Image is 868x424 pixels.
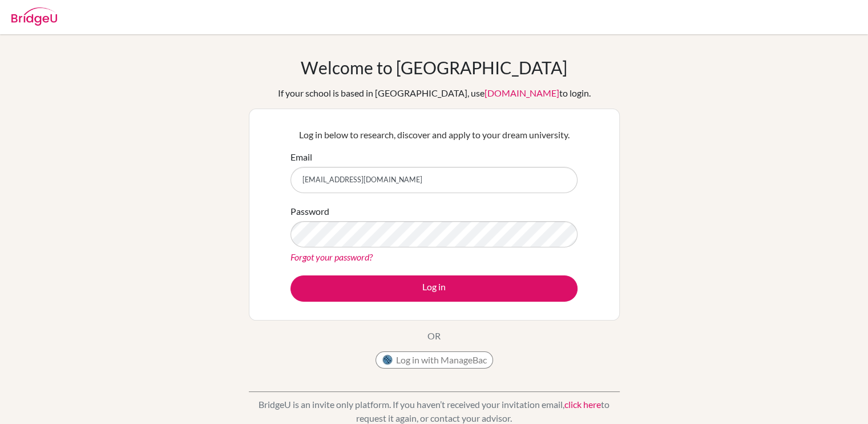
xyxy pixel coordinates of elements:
[290,275,578,302] button: Log in
[278,86,591,100] div: If your school is based in [GEOGRAPHIC_DATA], use to login.
[564,399,601,410] a: click here
[290,150,312,164] label: Email
[301,57,567,78] h1: Welcome to [GEOGRAPHIC_DATA]
[290,251,373,262] a: Forgot your password?
[376,351,493,369] button: Log in with ManageBac
[427,329,441,343] p: OR
[11,7,57,26] img: Bridge-U
[290,205,329,218] label: Password
[290,128,578,142] p: Log in below to research, discover and apply to your dream university.
[485,87,559,98] a: [DOMAIN_NAME]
